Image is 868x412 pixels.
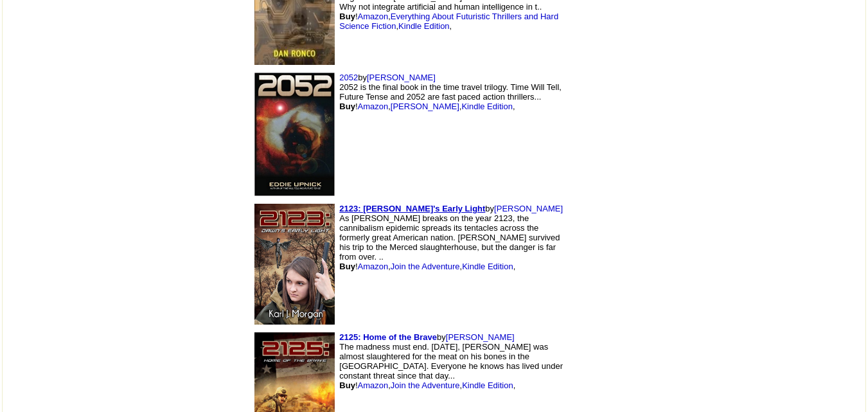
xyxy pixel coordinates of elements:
font: by 2052 is the final book in the time travel trilogy. Time Will Tell, Future Tense and 2052 are f... [339,73,562,111]
b: Buy [339,262,355,271]
a: 2125: Home of the Brave [339,332,437,342]
a: Everything About Futuristic Thrillers and Hard Science Fiction [339,12,558,31]
a: [PERSON_NAME] [446,332,515,342]
a: Kindle Edition [462,381,513,390]
a: [PERSON_NAME] [391,102,459,111]
img: shim.gif [576,96,627,173]
a: Amazon [358,262,389,271]
a: Join the Adventure [391,381,460,390]
a: 2123: [PERSON_NAME]'s Early Light [339,204,485,213]
b: Buy [339,381,355,390]
a: Kindle Edition [398,21,450,31]
img: shim.gif [576,226,627,303]
a: Join the Adventure [391,262,460,271]
img: shim.gif [639,269,642,272]
a: Kindle Edition [462,262,513,271]
font: by The madness must end. [DATE], [PERSON_NAME] was almost slaughtered for the meat on his bones i... [339,332,563,390]
a: [PERSON_NAME] [494,204,563,213]
img: shim.gif [639,139,642,142]
b: Buy [339,12,355,21]
a: 2052 [339,73,358,82]
a: Kindle Edition [461,102,513,111]
a: Amazon [358,12,389,21]
img: 77920.jpg [254,204,335,325]
img: 55147.jpg [254,73,335,197]
img: shim.gif [639,9,642,12]
b: Buy [339,102,355,111]
a: Amazon [358,381,389,390]
a: Amazon [358,102,389,111]
img: shim.gif [639,397,642,400]
a: [PERSON_NAME] [367,73,436,82]
font: by As [PERSON_NAME] breaks on the year 2123, the cannibalism epidemic spreads its tentacles acros... [339,204,563,271]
